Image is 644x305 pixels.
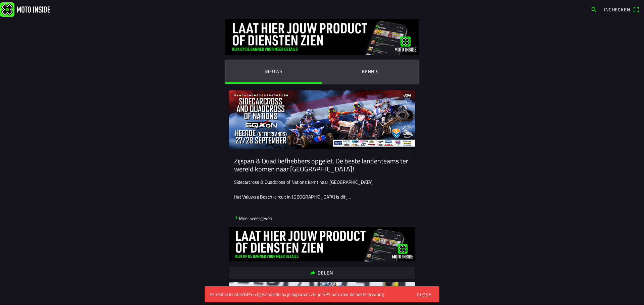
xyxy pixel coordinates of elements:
img: DquIORQn5pFcG0wREDc6xsoRnKbaxAuyzJmd8qj8.jpg [225,19,419,55]
ion-label: Kennis [362,68,379,75]
ion-card-title: Zijspan & Quad liefhebbers opgelet. De beste landenteams ter wereld komen naar [GEOGRAPHIC_DATA]! [234,157,410,173]
span: Inchecken [604,6,630,13]
ion-button: Delen [229,267,415,279]
ion-label: Nieuws [265,68,283,75]
img: 64v4Apfhk9kRvyee7tCCbhUWCIhqkwx3UzeRWfBS.jpg [229,90,415,149]
p: Meer weergeven [234,215,272,222]
p: Het Veluwse Bosch-circuit in [GEOGRAPHIC_DATA] is dit j… [234,193,410,200]
p: Sidecarcross & Quadcross of Nations komt naar [GEOGRAPHIC_DATA] [234,178,410,185]
a: search [587,4,601,15]
a: Incheckenqr scanner [601,4,643,15]
ion-icon: arrow down [234,215,239,220]
img: ovdhpoPiYVyyWxH96Op6EavZdUOyIWdtEOENrLni.jpg [229,227,415,261]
